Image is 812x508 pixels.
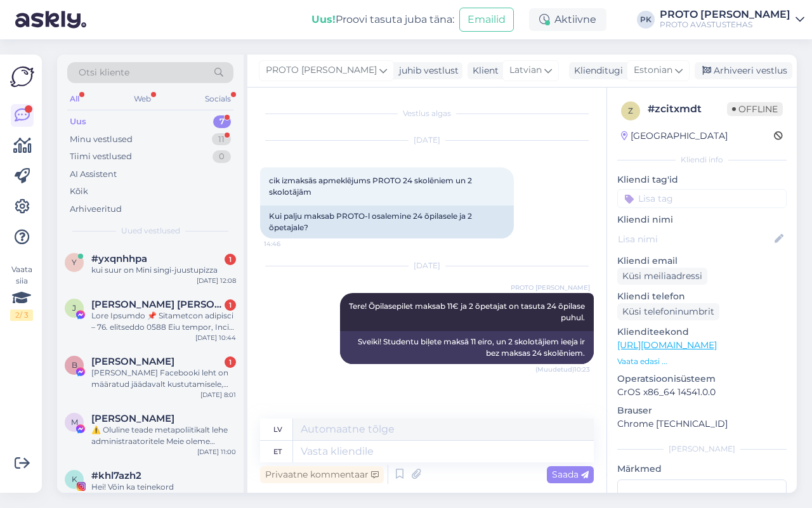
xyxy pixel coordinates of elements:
[91,253,147,264] span: #yxqnhhpa
[269,176,474,197] span: cik izmaksās apmeklējums PROTO 24 skolēniem un 2 skolotājām
[617,339,717,351] a: [URL][DOMAIN_NAME]
[72,303,76,313] span: J
[621,129,728,143] div: [GEOGRAPHIC_DATA]
[617,356,787,367] p: Vaata edasi ...
[91,481,236,504] div: Hei! Võin ka teinekord [PERSON_NAME] reklaamides ;) võib tasuta ka! Teeme ära
[569,64,623,77] div: Klienditugi
[212,133,231,146] div: 11
[468,64,499,77] div: Klient
[200,390,236,400] div: [DATE] 8:01
[260,466,384,483] div: Privaatne kommentaar
[67,91,82,107] div: All
[260,260,594,271] div: [DATE]
[131,91,154,107] div: Web
[617,303,719,320] div: Küsi telefoninumbrit
[617,404,787,417] p: Brauser
[617,173,787,186] p: Kliendi tag'id
[727,102,783,116] span: Offline
[617,443,787,455] div: [PERSON_NAME]
[617,254,787,268] p: Kliendi email
[617,290,787,303] p: Kliendi telefon
[637,11,655,29] div: PK
[617,325,787,339] p: Klienditeekond
[213,150,231,163] div: 0
[260,134,594,146] div: [DATE]
[71,417,78,427] span: M
[91,470,141,481] span: #khl7azh2
[349,301,587,322] span: Tere! Õpilasepilet maksab 11€ ja 2 õpetajat on tasuta 24 õpilase puhul.
[70,133,133,146] div: Minu vestlused
[260,205,514,238] div: Kui palju maksab PROTO-l osalemine 24 õpilasele ja 2 õpetajale?
[91,367,236,390] div: [PERSON_NAME] Facebooki leht on määratud jäädavalt kustutamisele, kuna konto loomine, mis esineb ...
[648,101,727,117] div: # zcitxmdt
[70,115,86,128] div: Uus
[552,469,589,480] span: Saada
[394,64,459,77] div: juhib vestlust
[617,154,787,166] div: Kliendi info
[617,213,787,226] p: Kliendi nimi
[121,225,180,237] span: Uued vestlused
[197,276,236,285] div: [DATE] 12:08
[260,108,594,119] div: Vestlus algas
[70,203,122,216] div: Arhiveeritud
[634,63,672,77] span: Estonian
[91,413,174,424] span: Mami Kone
[618,232,772,246] input: Lisa nimi
[459,8,514,32] button: Emailid
[617,417,787,431] p: Chrome [TECHNICAL_ID]
[195,333,236,342] div: [DATE] 10:44
[72,257,77,267] span: y
[91,310,236,333] div: Lore Ipsumdo 📌 Sitametcon adipisci – 76. elitseddo 0588 Eiu tempor, Incid utlabo etdo magn aliqu ...
[617,372,787,386] p: Operatsioonisüsteem
[91,264,236,276] div: kui suur on Mini singi-juustupizza
[72,360,77,370] span: B
[509,63,542,77] span: Latvian
[311,13,336,25] b: Uus!
[340,331,594,364] div: Sveiki! Studentu biļete maksā 11 eiro, un 2 skolotājiem ieeja ir bez maksas 24 skolēniem.
[70,168,117,181] div: AI Assistent
[70,185,88,198] div: Kõik
[91,356,174,367] span: Beata Trusiak
[213,115,231,128] div: 7
[660,20,790,30] div: PROTO AVASTUSTEHAS
[10,309,33,321] div: 2 / 3
[511,283,590,292] span: PROTO [PERSON_NAME]
[225,356,236,368] div: 1
[273,419,282,440] div: lv
[617,189,787,208] input: Lisa tag
[264,239,311,249] span: 14:46
[660,10,804,30] a: PROTO [PERSON_NAME]PROTO AVASTUSTEHAS
[535,365,590,374] span: (Muudetud) 10:23
[10,264,33,321] div: Vaata siia
[695,62,792,79] div: Arhiveeri vestlus
[617,462,787,476] p: Märkmed
[266,63,377,77] span: PROTO [PERSON_NAME]
[529,8,606,31] div: Aktiivne
[273,441,282,462] div: et
[617,386,787,399] p: CrOS x86_64 14541.0.0
[79,66,129,79] span: Otsi kliente
[617,268,707,285] div: Küsi meiliaadressi
[660,10,790,20] div: PROTO [PERSON_NAME]
[628,106,633,115] span: z
[91,424,236,447] div: ⚠️ Oluline teade metapoliitikalt lehe administraatoritele Meie oleme metapoliitika tugimeeskond. ...
[70,150,132,163] div: Tiimi vestlused
[311,12,454,27] div: Proovi tasuta juba täna:
[10,65,34,89] img: Askly Logo
[72,474,77,484] span: k
[225,299,236,311] div: 1
[197,447,236,457] div: [DATE] 11:00
[202,91,233,107] div: Socials
[91,299,223,310] span: Jean Gilbert Mendes
[225,254,236,265] div: 1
